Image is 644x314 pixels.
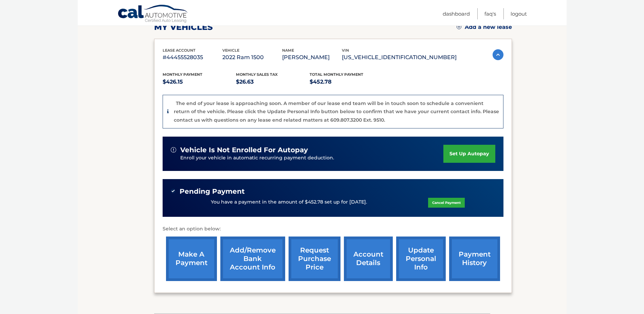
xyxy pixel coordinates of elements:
p: The end of your lease is approaching soon. A member of our lease end team will be in touch soon t... [174,100,499,123]
span: vehicle is not enrolled for autopay [180,146,308,154]
p: 2022 Ram 1500 [222,53,282,62]
span: Monthly sales Tax [236,72,278,77]
h2: my vehicles [154,22,213,32]
img: accordion-active.svg [493,49,503,60]
a: Add/Remove bank account info [220,237,285,281]
a: Dashboard [443,8,470,19]
span: vehicle [222,48,239,53]
a: Cal Automotive [117,4,189,24]
p: Enroll your vehicle in automatic recurring payment deduction. [180,154,444,162]
span: vin [342,48,349,53]
a: Logout [511,8,527,19]
span: Pending Payment [180,187,245,196]
p: $426.15 [163,77,236,87]
p: $452.78 [310,77,383,87]
a: set up autopay [443,145,495,163]
p: You have a payment in the amount of $452.78 set up for [DATE]. [211,198,367,206]
span: Total Monthly Payment [310,72,363,77]
a: FAQ's [484,8,496,19]
img: check-green.svg [171,189,176,193]
a: request purchase price [289,237,341,281]
a: Cancel Payment [428,198,465,208]
img: add.svg [457,24,461,29]
p: [US_VEHICLE_IDENTIFICATION_NUMBER] [342,53,457,62]
p: $26.63 [236,77,310,87]
span: name [282,48,294,53]
a: payment history [449,237,500,281]
span: lease account [163,48,196,53]
a: make a payment [166,237,217,281]
p: #44455528035 [163,53,222,62]
a: update personal info [396,237,446,281]
a: Add a new lease [457,24,512,31]
a: account details [344,237,393,281]
p: Select an option below: [163,225,503,233]
p: [PERSON_NAME] [282,53,342,62]
span: Monthly Payment [163,72,202,77]
img: alert-white.svg [171,147,176,153]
